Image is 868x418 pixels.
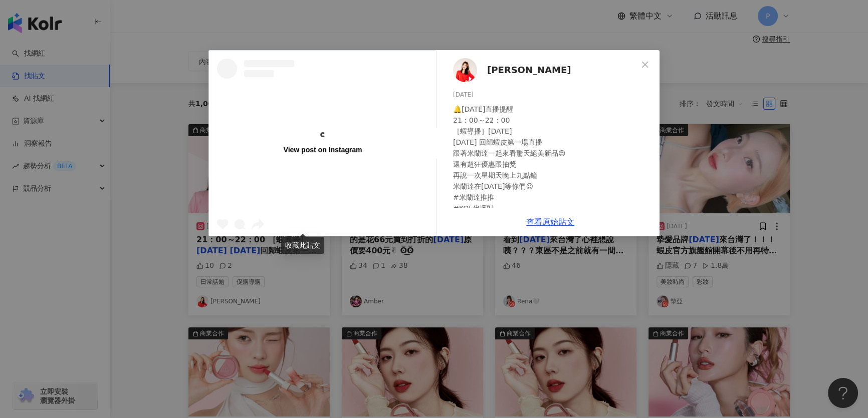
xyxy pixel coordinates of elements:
[453,104,652,280] div: 🔔[DATE]直播提醒 21：00～22：00 ［蝦導播］[DATE] [DATE] 回歸蝦皮第一場直播 跟著米蘭達一起來看驚天絕美新品😍 還有超狂優惠跟抽獎 再說一次星期天晚上九點鐘 米蘭達在...
[526,217,574,227] a: 查看原始貼文
[209,51,437,236] a: View post on Instagram
[453,58,637,82] a: KOL Avatar[PERSON_NAME]
[284,145,362,154] div: View post on Instagram
[281,237,324,254] div: 收藏此貼文
[453,58,477,82] img: KOL Avatar
[641,61,649,69] span: close
[635,55,655,75] button: Close
[453,90,652,100] div: [DATE]
[487,63,571,77] span: [PERSON_NAME]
